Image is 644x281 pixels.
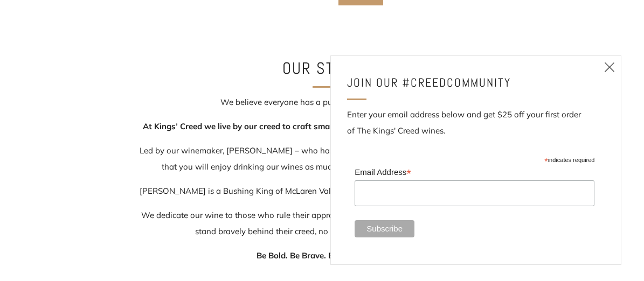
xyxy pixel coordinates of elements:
[355,154,594,164] div: indicates required
[143,121,502,131] strong: At Kings’ Creed we live by our creed to craft small batch wines of quality with bold character.
[355,164,594,179] label: Email Address
[347,72,592,94] h4: JOIN OUR #CREEDCOMMUNITY
[139,143,505,175] p: Led by our winemaker, [PERSON_NAME] – who has an unrivalled commitment to quality, we trust that ...
[355,220,414,237] input: Subscribe
[144,55,500,81] h2: Our story
[139,207,505,240] p: We dedicate our wine to those who rule their approach to life, having the strength of character t...
[139,94,505,110] p: We believe everyone has a purpose, a to live by.
[257,250,388,261] strong: Be Bold. Be Brave. Be Courageous.
[347,107,605,139] p: Enter your email address below and get $25 off your first order of The Kings' Creed wines.
[139,183,505,199] p: [PERSON_NAME] is a Bushing King of McLaren Vale, a master of his craft – a legend of the region.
